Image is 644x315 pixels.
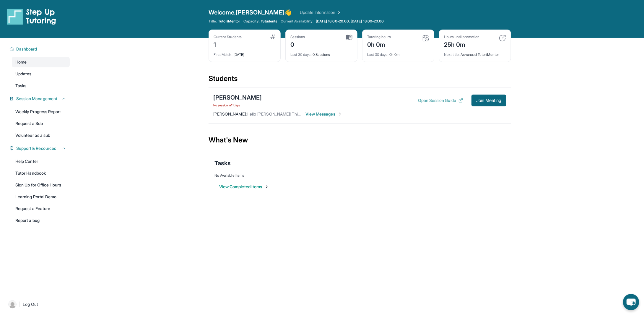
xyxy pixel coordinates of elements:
a: Learning Portal Demo [12,191,70,202]
img: Chevron-Right [338,112,342,116]
a: Tutor Handbook [12,168,70,178]
img: logo [7,8,56,25]
span: Home [15,59,27,65]
a: Weekly Progress Report [12,106,70,117]
span: | [19,301,20,308]
span: Capacity: [243,19,260,24]
div: Hours until promotion [444,35,479,39]
a: Request a Feature [12,203,70,214]
div: 25h 0m [444,39,479,49]
a: Update Information [300,9,341,15]
span: Tasks [15,83,26,89]
button: Support & Resources [14,145,66,151]
span: Last 30 days : [290,52,312,57]
img: Chevron Right [336,9,341,15]
span: Welcome, [PERSON_NAME] 👋 [209,8,292,17]
span: Dashboard [16,46,37,52]
img: card [270,35,276,39]
div: 1 [214,39,242,49]
a: Report a bug [12,215,70,226]
a: Home [12,57,70,67]
span: Next title : [444,52,460,57]
button: chat-button [623,294,639,310]
a: Request a Sub [12,118,70,129]
span: Title: [209,19,217,24]
div: Sessions [290,35,305,39]
a: |Log Out [6,298,70,311]
a: Updates [12,69,70,79]
div: Advanced Tutor/Mentor [444,49,506,57]
div: What's New [209,127,511,153]
span: Updates [15,71,32,77]
div: 0h 0m [367,39,391,49]
button: View Completed Items [219,184,269,190]
span: View Messages [305,111,342,117]
span: Tasks [214,159,231,167]
span: No session in 11 days [213,103,262,108]
span: Tutor/Mentor [218,19,240,24]
img: user-img [8,300,17,308]
span: Last 30 days : [367,52,388,57]
button: Open Session Guide [418,98,463,103]
img: card [422,35,429,42]
span: Log Out [23,301,38,307]
div: 0h 0m [367,49,429,57]
div: No Available Items [214,173,505,178]
button: Session Management [14,96,66,102]
span: First Match : [214,52,232,57]
a: Tasks [12,80,70,91]
img: card [499,35,506,42]
button: Dashboard [14,46,66,52]
span: 1 Students [261,19,277,24]
span: Support & Resources [16,145,56,151]
span: [DATE] 18:00-20:00, [DATE] 18:00-20:00 [316,19,384,24]
a: Volunteer as a sub [12,130,70,141]
a: [DATE] 18:00-20:00, [DATE] 18:00-20:00 [315,19,385,24]
div: [DATE] [214,49,276,57]
a: Help Center [12,156,70,167]
div: 0 Sessions [290,49,352,57]
span: Session Management [16,96,57,102]
div: 0 [290,39,305,49]
button: Join Meeting [471,95,506,106]
img: card [346,35,352,40]
a: Sign Up for Office Hours [12,180,70,190]
div: [PERSON_NAME] [213,93,262,102]
span: Join Meeting [476,99,502,102]
div: Students [209,74,511,87]
span: Current Availability: [281,19,313,24]
span: [PERSON_NAME] : [213,111,247,116]
div: Tutoring hours [367,35,391,39]
div: Current Students [214,35,242,39]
